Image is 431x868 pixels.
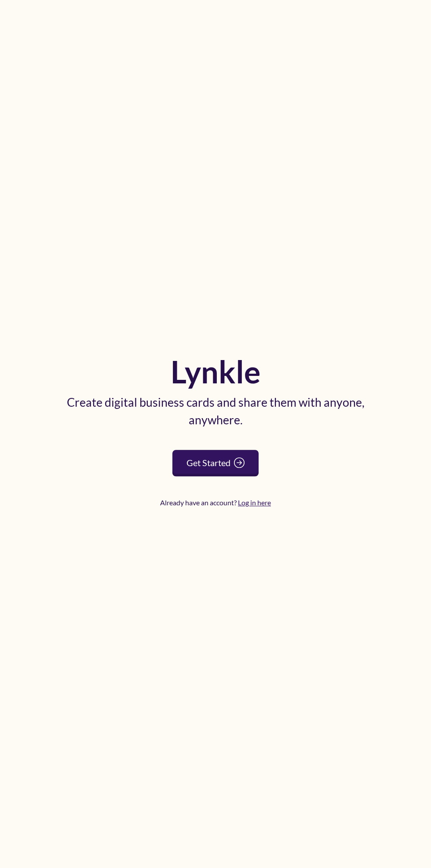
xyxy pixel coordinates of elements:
[238,498,271,507] a: Log in here
[62,497,369,508] p: Already have an account?
[186,457,230,468] span: Get Started
[62,394,369,429] p: Create digital business cards and share them with anyone, anywhere.
[62,353,369,390] h1: Lynkle
[172,450,259,476] a: Get Started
